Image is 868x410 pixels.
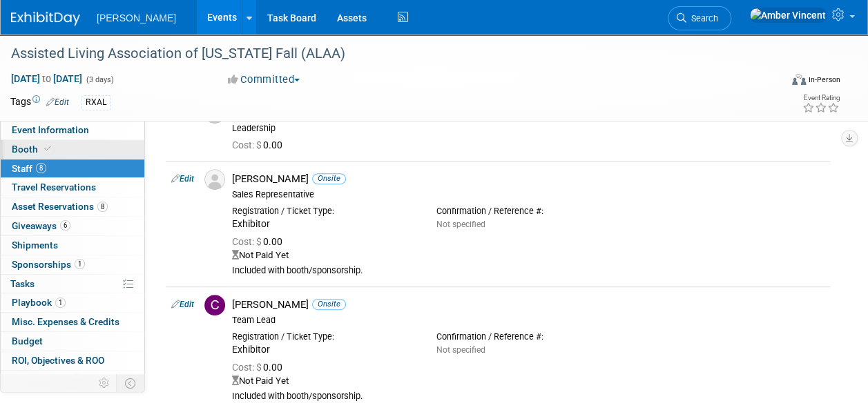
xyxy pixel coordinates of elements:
[204,169,225,190] img: Associate-Profile-5.png
[12,240,58,251] span: Shipments
[232,362,288,373] span: 0.00
[44,145,51,153] i: Booth reservation complete
[1,197,144,216] a: Asset Reservations8
[792,74,806,85] img: Format-Inperson.png
[12,220,70,231] span: Giveaways
[97,12,176,23] span: [PERSON_NAME]
[1,313,144,331] a: Misc. Expenses & Credits
[6,41,769,66] div: Assisted Living Association of [US_STATE] Fall (ALAA)
[60,220,70,231] span: 6
[312,299,346,309] span: Onsite
[117,374,145,392] td: Toggle Event Tabs
[436,345,485,355] span: Not specified
[70,374,81,384] span: 2
[749,8,827,23] img: Amber Vincent
[12,163,46,174] span: Staff
[232,139,288,150] span: 0.00
[12,182,96,193] span: Travel Reservations
[720,72,840,92] div: Event Format
[12,144,54,155] span: Booth
[1,236,144,255] a: Shipments
[232,315,824,326] div: Team Lead
[232,375,824,387] div: Not Paid Yet
[10,72,83,85] span: [DATE] [DATE]
[12,201,108,212] span: Asset Reservations
[232,344,416,356] div: Exhibitor
[12,374,81,385] span: Attachments
[11,12,80,26] img: ExhibitDay
[75,259,85,269] span: 1
[232,236,288,247] span: 0.00
[232,173,824,186] div: [PERSON_NAME]
[232,189,824,200] div: Sales Representative
[808,75,840,85] div: In-Person
[436,206,620,217] div: Confirmation / Reference #:
[171,174,194,184] a: Edit
[1,121,144,139] a: Event Information
[171,300,194,309] a: Edit
[686,13,718,23] span: Search
[232,139,263,150] span: Cost: $
[81,95,111,110] div: RXAL
[36,163,46,173] span: 8
[1,255,144,274] a: Sponsorships1
[232,236,263,247] span: Cost: $
[1,332,144,351] a: Budget
[46,97,69,107] a: Edit
[232,250,824,262] div: Not Paid Yet
[97,202,108,212] span: 8
[232,391,824,402] div: Included with booth/sponsorship.
[204,295,225,315] img: C.jpg
[1,178,144,197] a: Travel Reservations
[1,293,144,312] a: Playbook1
[12,297,66,308] span: Playbook
[10,278,35,289] span: Tasks
[12,355,104,366] span: ROI, Objectives & ROO
[1,275,144,293] a: Tasks
[85,75,114,84] span: (3 days)
[232,265,824,277] div: Included with booth/sponsorship.
[232,123,824,134] div: Leadership
[232,298,824,311] div: [PERSON_NAME]
[12,316,119,327] span: Misc. Expenses & Credits
[1,140,144,159] a: Booth
[1,351,144,370] a: ROI, Objectives & ROO
[802,95,840,101] div: Event Rating
[1,159,144,178] a: Staff8
[436,331,620,342] div: Confirmation / Reference #:
[232,331,416,342] div: Registration / Ticket Type:
[232,362,263,373] span: Cost: $
[232,206,416,217] div: Registration / Ticket Type:
[232,218,416,231] div: Exhibitor
[40,73,53,84] span: to
[93,374,117,392] td: Personalize Event Tab Strip
[12,335,43,346] span: Budget
[223,72,305,87] button: Committed
[436,219,485,229] span: Not specified
[668,6,731,30] a: Search
[12,124,89,135] span: Event Information
[1,371,144,389] a: Attachments2
[55,297,66,308] span: 1
[312,173,346,184] span: Onsite
[12,259,85,270] span: Sponsorships
[1,217,144,235] a: Giveaways6
[10,95,69,110] td: Tags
